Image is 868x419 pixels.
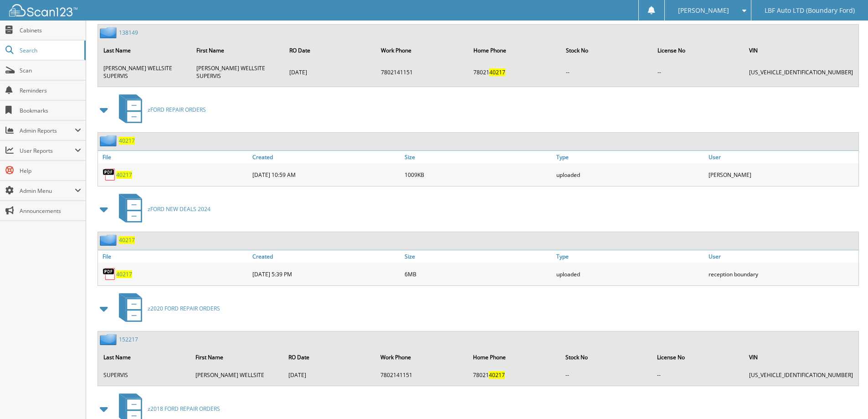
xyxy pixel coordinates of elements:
[745,348,858,367] th: VIN
[119,137,135,145] a: 40217
[116,270,132,278] a: 40217
[20,147,75,155] span: User Reports
[20,67,81,74] span: Scan
[103,267,116,281] img: PDF.png
[148,405,220,413] span: z2018 FORD REPAIR ORDERS
[376,61,468,83] td: 7802141151
[706,151,858,163] a: User
[113,290,220,326] a: z2020 FORD REPAIR ORDERS
[250,250,402,263] a: Created
[376,348,467,367] th: Work Phone
[402,265,555,283] div: 6MB
[20,187,75,195] span: Admin Menu
[745,41,858,60] th: VIN
[20,107,81,114] span: Bookmarks
[192,61,284,83] td: [PERSON_NAME] WELLSITE SUPERVIS
[706,250,858,263] a: User
[678,8,729,13] span: [PERSON_NAME]
[468,367,560,383] td: 78021
[20,167,81,175] span: Help
[119,236,135,244] a: 40217
[100,234,119,246] img: folder2.png
[469,61,560,83] td: 78021
[402,250,555,263] a: Size
[148,205,211,213] span: zFORD NEW DEALS 2024
[250,151,402,163] a: Created
[20,127,75,134] span: Admin Reports
[554,265,706,283] div: uploaded
[376,41,468,60] th: Work Phone
[653,41,744,60] th: License No
[402,151,555,163] a: Size
[116,171,132,179] a: 40217
[98,151,250,163] a: File
[376,367,467,383] td: 7802141151
[20,47,80,54] span: Search
[284,348,375,367] th: RO Date
[20,207,81,215] span: Announcements
[100,135,119,146] img: folder2.png
[706,166,858,184] div: [PERSON_NAME]
[192,41,284,60] th: First Name
[100,27,119,38] img: folder2.png
[561,41,652,60] th: Stock No
[554,166,706,184] div: uploaded
[561,348,652,367] th: Stock No
[119,29,138,36] a: 138149
[745,367,858,383] td: [US_VEHICLE_IDENTIFICATION_NUMBER]
[113,191,211,227] a: zFORD NEW DEALS 2024
[99,348,190,367] th: Last Name
[554,250,706,263] a: Type
[652,367,744,383] td: --
[469,41,560,60] th: Home Phone
[402,166,555,184] div: 1009KB
[119,336,138,343] a: 152217
[652,348,744,367] th: License No
[489,68,505,76] span: 40217
[745,61,858,83] td: [US_VEHICLE_IDENTIFICATION_NUMBER]
[99,367,190,383] td: SUPERVIS
[468,348,560,367] th: Home Phone
[706,265,858,283] div: reception boundary
[250,265,402,283] div: [DATE] 5:39 PM
[9,4,77,16] img: scan123-logo-white.svg
[148,305,220,312] span: z2020 FORD REPAIR ORDERS
[653,61,744,83] td: --
[20,26,81,34] span: Cabinets
[554,151,706,163] a: Type
[285,41,375,60] th: RO Date
[561,367,652,383] td: --
[148,106,206,114] span: zFORD REPAIR ORDERS
[822,375,868,419] iframe: Chat Widget
[191,367,283,383] td: [PERSON_NAME] WELLSITE
[99,41,191,60] th: Last Name
[113,92,206,128] a: zFORD REPAIR ORDERS
[561,61,652,83] td: --
[765,8,855,13] span: LBF Auto LTD (Boundary Ford)
[250,166,402,184] div: [DATE] 10:59 AM
[98,250,250,263] a: File
[99,61,191,83] td: [PERSON_NAME] WELLSITE SUPERVIS
[100,334,119,345] img: folder2.png
[103,168,116,181] img: PDF.png
[20,87,81,94] span: Reminders
[284,367,375,383] td: [DATE]
[489,371,505,379] span: 40217
[285,61,375,83] td: [DATE]
[191,348,283,367] th: First Name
